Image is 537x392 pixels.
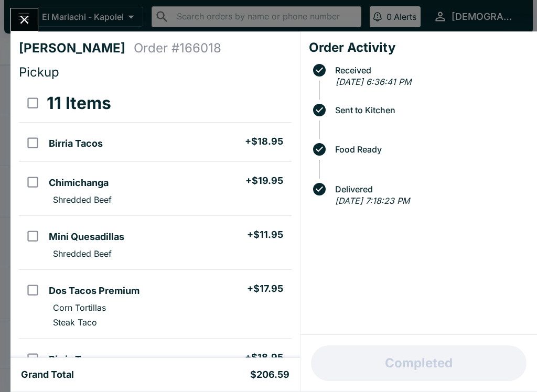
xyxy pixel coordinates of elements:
button: Close [11,8,38,31]
span: Delivered [330,184,529,194]
h5: + $19.95 [245,175,283,187]
h5: $206.59 [250,368,289,381]
span: Pickup [19,64,59,80]
span: Food Ready [330,145,529,154]
h5: Birria Tacos [49,137,103,150]
h5: + $18.95 [245,351,283,364]
h5: Mini Quesadillas [49,231,124,243]
span: Sent to Kitchen [330,105,529,115]
h5: Grand Total [21,368,74,381]
h3: 11 Items [47,93,111,114]
h4: Order # 166018 [134,40,221,56]
p: Shredded Beef [53,248,112,259]
h5: + $11.95 [247,228,283,241]
h5: + $17.95 [247,282,283,295]
p: Steak Taco [53,317,97,328]
h5: Chimichanga [49,177,109,189]
p: Shredded Beef [53,194,112,205]
h4: Order Activity [309,40,529,56]
em: [DATE] 7:18:23 PM [335,195,410,206]
h5: + $18.95 [245,135,283,148]
h4: [PERSON_NAME] [19,40,134,56]
h5: Dos Tacos Premium [49,285,139,297]
em: [DATE] 6:36:41 PM [336,77,411,87]
h5: Birria Tacos [49,353,103,366]
p: Corn Tortillas [53,302,106,313]
span: Received [330,66,529,75]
